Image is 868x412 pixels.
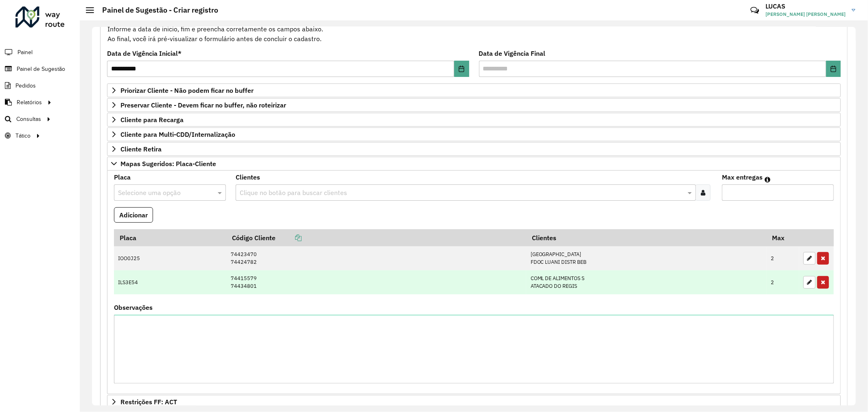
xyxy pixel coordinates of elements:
[17,48,33,57] span: Painel
[107,48,181,58] label: Data de Vigência Inicial
[767,229,799,246] th: Max
[236,172,260,182] label: Clientes
[16,115,41,123] span: Consultas
[120,102,286,108] span: Preservar Cliente - Devem ficar no buffer, não roteirizar
[765,2,846,10] h3: LUCAS
[107,171,841,394] div: Mapas Sugeridos: Placa-Cliente
[120,399,177,405] span: Restrições FF: ACT
[479,48,546,58] label: Data de Vigência Final
[114,302,153,312] label: Observações
[15,131,31,140] span: Tático
[526,270,766,294] td: COML DE ALIMENTOS S ATACADO DO REGIS
[17,98,42,107] span: Relatórios
[114,172,131,182] label: Placa
[275,234,302,242] a: Copiar
[767,270,799,294] td: 2
[454,61,469,77] button: Choose Date
[227,246,527,270] td: 74423470 74424782
[107,113,841,127] a: Cliente para Recarga
[107,83,841,97] a: Priorizar Cliente - Não podem ficar no buffer
[746,2,763,19] a: Contato Rápido
[94,6,218,15] h2: Painel de Sugestão - Criar registro
[526,229,766,246] th: Clientes
[722,172,763,182] label: Max entregas
[107,142,841,156] a: Cliente Retira
[17,65,65,73] span: Painel de Sugestão
[107,98,841,112] a: Preservar Cliente - Devem ficar no buffer, não roteirizar
[526,246,766,270] td: [GEOGRAPHIC_DATA] FDOC LUANI DISTR BEB
[120,131,235,138] span: Cliente para Multi-CDD/Internalização
[765,176,770,183] em: Máximo de clientes que serão colocados na mesma rota com os clientes informados
[767,246,799,270] td: 2
[826,61,841,77] button: Choose Date
[120,146,162,152] span: Cliente Retira
[120,160,216,167] span: Mapas Sugeridos: Placa-Cliente
[227,229,527,246] th: Código Cliente
[15,81,36,90] span: Pedidos
[107,157,841,171] a: Mapas Sugeridos: Placa-Cliente
[114,207,153,223] button: Adicionar
[107,14,841,44] div: Informe a data de inicio, fim e preencha corretamente os campos abaixo. Ao final, você irá pré-vi...
[114,229,227,246] th: Placa
[120,116,184,123] span: Cliente para Recarga
[107,127,841,141] a: Cliente para Multi-CDD/Internalização
[120,87,254,94] span: Priorizar Cliente - Não podem ficar no buffer
[114,270,227,294] td: ILS3E54
[107,395,841,409] a: Restrições FF: ACT
[765,11,846,18] span: [PERSON_NAME] [PERSON_NAME]
[114,246,227,270] td: IOO0J25
[227,270,527,294] td: 74415579 74434801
